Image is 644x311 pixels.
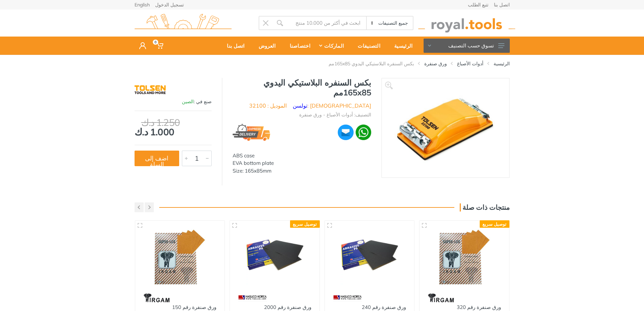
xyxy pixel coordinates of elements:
div: صنع في : [135,98,212,105]
h3: منتجات ذات صلة [460,203,510,212]
img: 88.webp [333,292,362,304]
img: express.png [233,124,271,141]
div: ABS case [233,152,371,160]
a: تولسن [293,102,307,109]
div: الرئيسية [385,39,417,53]
img: royal.tools Logo [418,14,515,32]
div: التصنيفات [349,39,385,53]
a: 0 [151,37,168,55]
a: ورق صنفرة رقم 2000 [264,304,311,310]
img: royal.tools Logo [135,14,232,32]
a: الرئيسية [494,60,510,67]
img: 94.webp [428,292,454,304]
img: 88.webp [238,292,267,304]
div: اتصل بنا [218,39,249,53]
div: توصيل سريع [480,220,509,228]
button: تسوق حسب التصنيف [424,39,510,53]
a: العروض [249,37,281,55]
div: 1.000 د.ك [135,118,212,137]
span: الصين [182,98,194,105]
a: أدوات الأصباغ [457,60,483,67]
a: الرئيسية [385,37,417,55]
div: 1.250 د.ك [141,118,212,127]
img: wa.webp [356,125,371,140]
li: [DEMOGRAPHIC_DATA] : [293,102,371,110]
a: تسجيل الدخول [155,2,184,7]
div: توصيل سريع [290,220,320,228]
img: Royal Tools - ورق صنفرة رقم 150 [141,227,219,285]
span: 0 [153,40,158,45]
div: الماركات [315,39,349,53]
input: Site search [287,16,366,30]
a: اختصاصنا [281,37,315,55]
a: English [135,2,150,7]
a: ورق صنفرة رقم 150 [172,304,216,310]
a: اتصل بنا [494,2,510,7]
li: التصنيف: أدوات الأصباغ - ورق صنفرة [299,111,371,118]
a: ورق صنفرة رقم 240 [362,304,406,310]
div: اختصاصنا [281,39,315,53]
select: Category [366,17,412,29]
a: ورق صنفرة رقم 320 [457,304,501,310]
li: بكس السنفره البلاستيكي اليدوي 165x85مم [318,60,414,67]
img: تولسن [135,81,166,98]
img: Royal Tools - ورق صنفرة رقم 320 [426,227,503,285]
a: اتصل بنا [218,37,249,55]
a: تتبع الطلب [468,2,488,7]
li: الموديل : 32100 [249,102,287,110]
img: Royal Tools - بكس السنفره البلاستيكي اليدوي 165x85مم [393,85,498,171]
div: العروض [249,39,281,53]
img: Royal Tools - ورق صنفرة رقم 240 [331,227,408,285]
a: ورق صنفرة [424,60,447,67]
div: EVA bottom plate Size: 165x85mm [233,159,371,175]
h1: بكس السنفره البلاستيكي اليدوي 165x85مم [233,78,371,97]
a: التصنيفات [349,37,385,55]
button: اضف إلى السلة [135,151,179,166]
img: 94.webp [143,292,170,304]
nav: breadcrumb [135,60,510,67]
img: ma.webp [337,124,354,141]
img: Royal Tools - ورق صنفرة رقم 2000 [236,227,313,285]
